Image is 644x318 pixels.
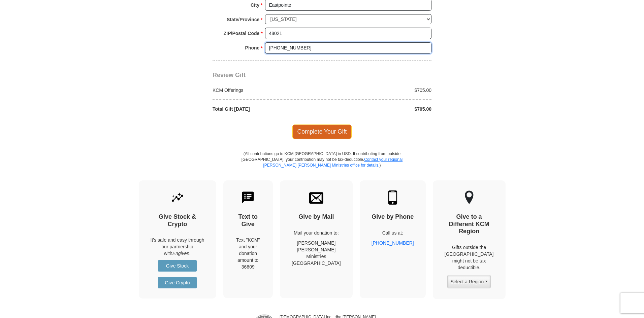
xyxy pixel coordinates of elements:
[245,43,260,52] strong: Phone
[158,277,197,288] a: Give Crypto
[322,87,435,94] div: $705.00
[372,229,414,236] p: Call us at:
[322,106,435,112] div: $705.00
[372,240,414,246] a: [PHONE_NUMBER]
[292,240,341,267] p: [PERSON_NAME] [PERSON_NAME] Ministries [GEOGRAPHIC_DATA]
[372,213,414,221] h4: Give by Phone
[151,213,204,228] h4: Give Stock & Crypto
[209,87,322,94] div: KCM Offerings
[241,190,255,205] img: text-to-give.svg
[227,15,259,24] strong: State/Province
[172,251,191,256] i: Engiven.
[464,190,474,205] img: other-region
[292,229,341,236] p: Mail your donation to:
[241,151,403,180] p: (All contributions go to KCM [GEOGRAPHIC_DATA] in USD. If contributing from outside [GEOGRAPHIC_D...
[447,275,490,288] button: Select a Region
[309,190,323,205] img: envelope.svg
[292,213,341,221] h4: Give by Mail
[292,125,352,139] span: Complete Your Gift
[251,0,259,10] strong: City
[445,244,494,271] p: Gifts outside the [GEOGRAPHIC_DATA] might not be tax deductible.
[170,190,185,205] img: give-by-stock.svg
[263,157,402,168] a: Contact your regional [PERSON_NAME] [PERSON_NAME] Ministries office for details.
[386,190,400,205] img: mobile.svg
[158,260,197,272] a: Give Stock
[151,237,204,257] p: It's safe and easy through our partnership with
[235,237,261,270] div: Text "KCM" and your donation amount to 36609
[209,106,322,112] div: Total Gift [DATE]
[213,72,246,78] span: Review Gift
[235,213,261,228] h4: Text to Give
[445,213,494,235] h4: Give to a Different KCM Region
[224,29,260,38] strong: ZIP/Postal Code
